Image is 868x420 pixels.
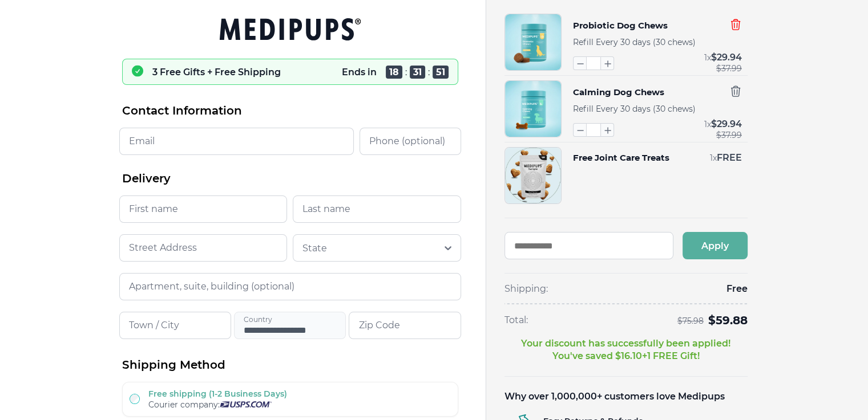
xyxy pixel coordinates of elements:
[711,119,742,129] span: $ 29.94
[573,85,664,100] button: Calming Dog Chews
[726,283,748,295] span: Free
[677,316,704,325] span: $ 75.98
[573,104,696,114] span: Refill Every 30 days (30 chews)
[386,66,402,79] span: 18
[504,390,725,403] h1: Why over 1,000,000+ customers love Medipups
[505,148,561,203] img: Free Joint Care Treats
[716,131,742,140] span: $ 37.99
[428,67,430,78] span: :
[708,313,748,327] span: $ 59.88
[717,152,742,163] span: FREE
[521,337,730,362] p: Your discount has successfully been applied! You've saved $ 16.10 + 1 FREE Gift!
[573,152,669,164] button: Free Joint Care Treats
[433,66,449,79] span: 51
[148,399,220,410] span: Courier company:
[410,66,425,79] span: 31
[122,357,458,373] h2: Shipping Method
[220,401,272,407] img: Usps courier company
[122,171,171,186] span: Delivery
[683,232,748,259] button: Apply
[152,67,281,78] p: 3 Free Gifts + Free Shipping
[573,37,696,47] span: Refill Every 30 days (30 chews)
[504,314,528,327] span: Total:
[342,67,377,78] p: Ends in
[711,52,742,63] span: $ 29.94
[716,64,742,73] span: $ 37.99
[504,283,548,295] span: Shipping:
[704,52,711,63] span: 1 x
[505,81,561,137] img: Calming Dog Chews
[148,389,287,399] label: Free shipping (1-2 Business Days)
[122,103,242,119] span: Contact Information
[405,67,407,78] span: :
[704,119,711,129] span: 1 x
[710,153,717,163] span: 1 x
[573,18,668,33] button: Probiotic Dog Chews
[505,14,561,70] img: Probiotic Dog Chews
